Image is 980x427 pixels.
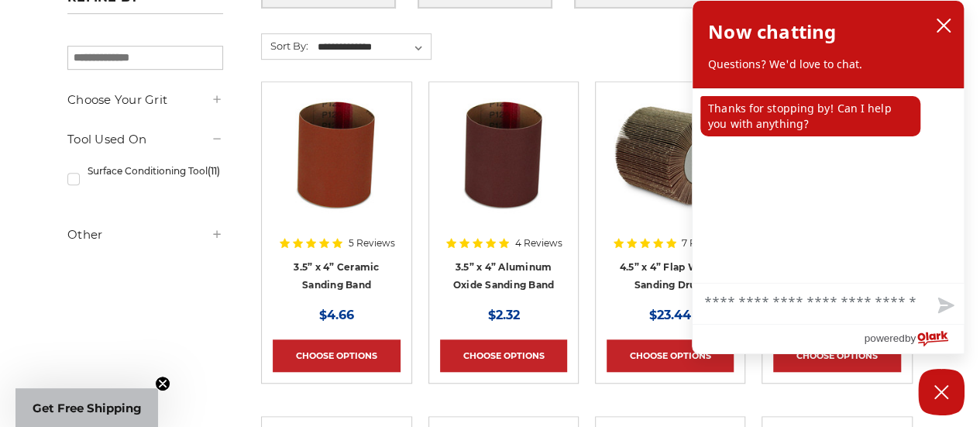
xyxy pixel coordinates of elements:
span: 7 Reviews [682,239,728,248]
p: Questions? We'd love to chat. [708,57,948,72]
h5: Choose Your Grit [67,91,223,109]
a: Powered by Olark [864,325,964,353]
a: Choose Options [773,339,900,372]
button: Close Chatbox [918,369,965,415]
span: (11) [208,165,220,177]
a: 3.5x4 inch ceramic sanding band for expanding rubber drum [273,93,400,220]
button: close chatbox [931,14,956,37]
span: $2.32 [487,308,519,322]
img: 3.5x4 inch sanding band for expanding rubber drum [442,93,566,217]
a: 3.5” x 4” Aluminum Oxide Sanding Band [453,261,555,291]
a: 3.5” x 4” Ceramic Sanding Band [294,261,379,291]
button: Close teaser [155,376,170,391]
a: Choose Options [607,339,734,372]
img: 3.5x4 inch ceramic sanding band for expanding rubber drum [274,93,398,217]
span: Get Free Shipping [33,401,142,415]
a: Surface Conditioning Tool [67,157,223,201]
a: Choose Options [440,339,567,372]
button: Send message [925,288,964,324]
span: by [905,329,916,348]
h5: Tool Used On [67,130,223,149]
select: Sort By: [315,36,431,59]
img: 4.5 inch x 4 inch flap wheel sanding drum [608,93,732,217]
label: Sort By: [262,34,308,57]
span: 4 Reviews [514,239,562,248]
div: chat [693,88,964,283]
a: 4.5” x 4” Flap Wheel Sanding Drum [620,261,721,291]
p: Thanks for stopping by! Can I help you with anything? [700,96,920,136]
span: $4.66 [319,308,354,322]
span: $23.44 [649,308,691,322]
span: 5 Reviews [348,239,394,248]
span: powered [864,329,904,348]
h2: Now chatting [708,16,836,47]
a: Choose Options [273,339,400,372]
a: 3.5x4 inch sanding band for expanding rubber drum [440,93,567,220]
a: 4.5 inch x 4 inch flap wheel sanding drum [607,93,734,220]
div: Get Free ShippingClose teaser [15,388,158,427]
h5: Other [67,226,223,244]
